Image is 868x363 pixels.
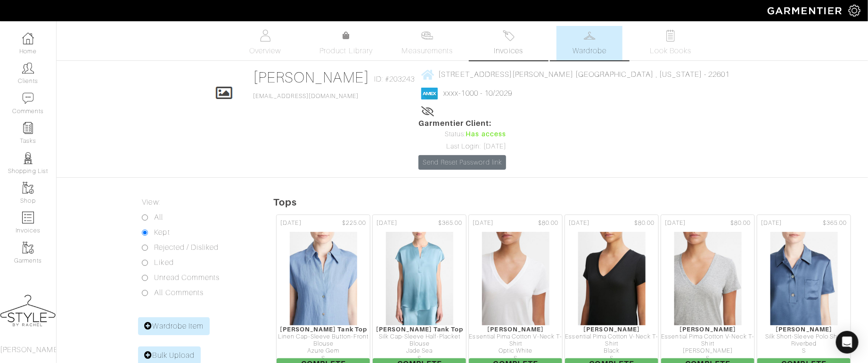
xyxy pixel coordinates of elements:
span: $365.00 [438,219,462,228]
img: garmentier-logo-header-white-b43fb05a5012e4ada735d5af1a66efaba907eab6374d6393d1fbf88cb4ef424d.png [763,2,849,19]
div: S [757,347,851,355]
img: orders-27d20c2124de7fd6de4e0e44c1d41de31381a507db9b33961299e4e07d508b8c.svg [503,30,515,41]
img: measurements-466bbee1fd09ba9460f595b01e5d73f9e2bff037440d3c8f018324cb6cdf7a4a.svg [421,30,433,41]
a: Look Books [638,26,704,60]
span: $80.00 [730,219,751,228]
img: stylists-icon-eb353228a002819b7ec25b43dbf5f0378dd9e0616d9560372ff212230b889e62.png [22,152,34,164]
a: Send Reset Password link [418,155,506,170]
div: [PERSON_NAME] Tank Top [373,326,466,333]
img: todo-9ac3debb85659649dc8f770b8b6100bb5dab4b48dedcbae339e5042a72dfd3cc.svg [665,30,677,41]
img: gear-icon-white-bd11855cb880d31180b6d7d6211b90ccbf57a29d726f0c71d8c61bd08dd39cc2.png [849,5,860,16]
div: Status: [418,129,506,140]
img: basicinfo-40fd8af6dae0f16599ec9e87c0ef1c0a1fdea2edbe929e3d69a839185d80c458.svg [259,30,271,41]
div: Black [565,347,658,355]
span: Overview [249,45,281,57]
span: Invoices [494,45,523,57]
img: american_express-1200034d2e149cdf2cc7894a33a747db654cf6f8355cb502592f1d228b2ac700.png [421,88,438,99]
span: [DATE] [761,219,782,228]
span: [DATE] [377,219,397,228]
div: Riverbed [757,340,851,347]
label: Kept [154,227,170,238]
span: $80.00 [538,219,558,228]
img: garments-icon-b7da505a4dc4fd61783c78ac3ca0ef83fa9d6f193b1c9dc38574b1d14d53ca28.png [22,182,34,194]
span: [DATE] [665,219,686,228]
span: [DATE] [569,219,590,228]
img: wardrobe-487a4870c1b7c33e795ec22d11cfc2ed9d08956e64fb3008fe2437562e282088.svg [584,30,596,41]
a: xxxx-1000 - 10/2029 [444,89,513,98]
img: reminder-icon-8004d30b9f0a5d33ae49ab947aed9ed385cf756f9e5892f1edd6e32f2345188e.png [22,122,34,134]
div: [PERSON_NAME] [757,326,851,333]
span: $225.00 [342,219,366,228]
div: [PERSON_NAME] [565,326,658,333]
span: Wardrobe [573,45,606,57]
a: Measurements [394,26,461,60]
a: Wardrobe Item [138,317,210,335]
div: Last Login: [DATE] [418,141,506,152]
span: Measurements [402,45,453,57]
label: Rejected / Disliked [154,242,219,253]
a: [PERSON_NAME] [253,69,369,86]
div: Essential Pima Cotton V-Neck T-Shirt [469,333,562,348]
span: Has access [466,129,507,140]
div: Azure Gem [277,347,370,355]
div: [PERSON_NAME] [661,347,754,355]
img: NxmY2yvf4ArpB1ZBdeRam6bV [385,231,453,326]
div: Jade Sea [373,347,466,355]
h5: Tops [273,197,868,208]
a: Product Library [313,30,379,57]
span: Look Books [650,45,692,57]
img: Ub2NqPeYFGKkSdDuH6odbnac [289,231,357,326]
div: Silk Cap-Sleeve Half-Placket Blouse [373,333,466,348]
div: Essential Pima Cotton V-Neck T-Shirt [565,333,658,348]
label: All Comments [154,287,204,298]
span: [DATE] [280,219,301,228]
span: Product Library [319,45,373,57]
a: Overview [232,26,298,60]
div: S [469,355,562,362]
img: orders-icon-0abe47150d42831381b5fb84f609e132dff9fe21cb692f30cb5eec754e2cba89.png [22,212,34,223]
div: Optic White [469,347,562,355]
span: ID: #203243 [374,74,415,85]
span: $365.00 [823,219,847,228]
div: S [661,355,754,362]
div: [PERSON_NAME] [661,326,754,333]
span: [STREET_ADDRESS][PERSON_NAME] [GEOGRAPHIC_DATA] , [US_STATE] - 22601 [439,70,730,79]
label: Liked [154,257,173,268]
div: [PERSON_NAME] [469,326,562,333]
div: [PERSON_NAME] Tank Top [277,326,370,333]
img: Wa8BoWECzuYSoQ3GAD8wzQWR [770,231,838,326]
img: ykt26xQqQeMLRoyShVDetVNh [482,231,549,326]
img: dashboard-icon-dbcd8f5a0b271acd01030246c82b418ddd0df26cd7fceb0bd07c9910d44c42f6.png [22,33,34,44]
label: View: [142,197,160,208]
div: Silk Short-Sleeve Polo Shirt [757,333,851,340]
a: [EMAIL_ADDRESS][DOMAIN_NAME] [253,93,359,99]
img: clients-icon-6bae9207a08558b7cb47a8932f037763ab4055f8c8b6bfacd5dc20c3e0201464.png [22,62,34,74]
div: S [565,355,658,362]
label: All [154,212,163,223]
img: comment-icon-a0a6a9ef722e966f86d9cbdc48e553b5cf19dbc54f86b18d962a5391bc8f6eb6.png [22,92,34,104]
a: [STREET_ADDRESS][PERSON_NAME] [GEOGRAPHIC_DATA] , [US_STATE] - 22601 [421,68,729,80]
span: $80.00 [634,219,655,228]
div: Linen Cap-Sleeve Button-Front Blouse [277,333,370,348]
img: garments-icon-b7da505a4dc4fd61783c78ac3ca0ef83fa9d6f193b1c9dc38574b1d14d53ca28.png [22,242,34,254]
div: S [277,355,370,362]
a: Invoices [475,26,541,60]
div: Open Intercom Messenger [836,331,859,354]
div: Essential Pima Cotton V-Neck T-Shirt [661,333,754,348]
img: 5kmbU8yLLan3Mm6FqY6kKAnp [578,231,646,326]
a: Wardrobe [557,26,622,60]
span: Garmentier Client: [418,118,506,129]
label: Unread Comments [154,272,220,283]
img: ut3Ckf2cpANLRCWE918gLCPD [674,231,742,326]
div: S [373,355,466,362]
span: [DATE] [473,219,493,228]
